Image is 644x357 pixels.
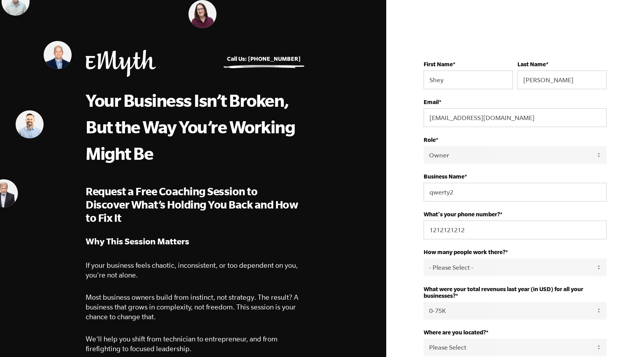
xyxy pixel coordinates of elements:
[44,41,72,69] img: Jonathan Slater, EMyth Business Coach
[424,286,583,299] strong: What were your total revenues last year (in USD) for all your businesses?
[424,329,486,336] strong: Where are you located?
[605,320,644,357] iframe: Chat Widget
[424,99,439,105] strong: Email
[227,55,301,62] a: Call Us: [PHONE_NUMBER]
[424,61,453,67] strong: First Name
[86,335,278,353] span: We’ll help you shift from technician to entrepreneur, and from firefighting to focused leadership.
[86,50,156,77] img: EMyth
[86,293,298,321] span: Most business owners build from instinct, not strategy. The result? A business that grows in comp...
[424,136,436,143] strong: Role
[16,110,44,138] img: Matt Pierce, EMyth Business Coach
[86,185,298,224] span: Request a Free Coaching Session to Discover What’s Holding You Back and How to Fix It
[517,61,546,67] strong: Last Name
[424,173,465,180] strong: Business Name
[86,236,189,246] strong: Why This Session Matters
[86,90,295,163] span: Your Business Isn’t Broken, But the Way You’re Working Might Be
[424,211,500,217] strong: What's your phone number?
[424,249,505,255] strong: How many people work there?
[86,261,298,279] span: If your business feels chaotic, inconsistent, or too dependent on you, you're not alone.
